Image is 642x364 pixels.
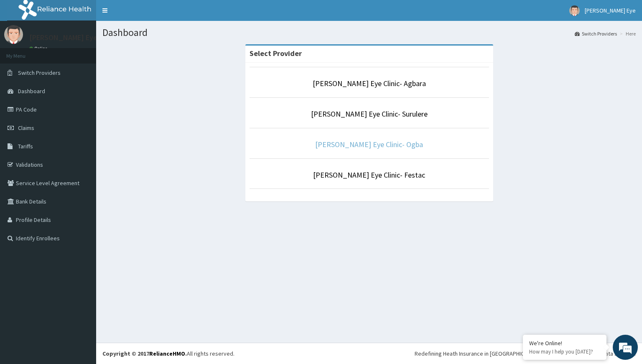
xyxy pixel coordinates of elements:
[48,105,115,190] span: We're online!
[18,124,34,132] span: Claims
[18,69,61,76] span: Switch Providers
[102,27,636,38] h1: Dashboard
[313,170,425,180] a: [PERSON_NAME] Eye Clinic- Festac
[415,349,636,358] div: Redefining Heath Insurance in [GEOGRAPHIC_DATA] using Telemedicine and Data Science!
[15,42,34,63] img: d_794563401_company_1708531726252_794563401
[250,48,302,58] strong: Select Provider
[29,34,97,41] p: [PERSON_NAME] Eye
[529,339,600,347] div: We're Online!
[569,5,580,16] img: User Image
[585,7,636,14] span: [PERSON_NAME] Eye
[18,143,33,150] span: Tariffs
[315,140,423,149] a: [PERSON_NAME] Eye Clinic- Ogba
[575,30,617,37] a: Switch Providers
[102,350,187,357] strong: Copyright © 2017 .
[311,109,428,119] a: [PERSON_NAME] Eye Clinic- Surulere
[313,79,426,88] a: [PERSON_NAME] Eye Clinic- Agbara
[529,348,600,355] p: How may I help you today?
[29,46,49,51] a: Online
[4,228,159,257] textarea: Type your message and hit 'Enter'
[96,343,642,364] footer: All rights reserved.
[137,4,157,24] div: Minimize live chat window
[43,47,140,58] div: Chat with us now
[618,30,636,37] li: Here
[149,350,185,357] a: RelianceHMO
[4,25,23,44] img: User Image
[18,87,45,95] span: Dashboard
